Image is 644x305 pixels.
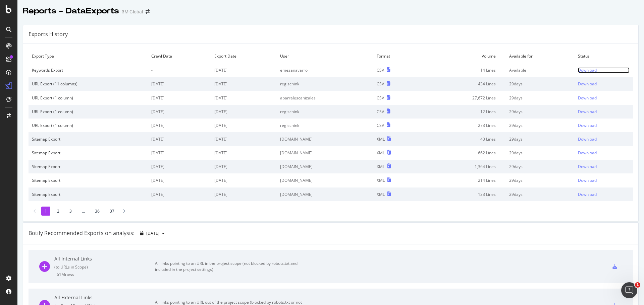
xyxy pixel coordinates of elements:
[54,264,155,270] div: ( to URLs in Scope )
[422,105,506,119] td: 12 Lines
[422,49,506,63] td: Volume
[54,272,155,277] div: = 61M rows
[148,146,211,160] td: [DATE]
[211,63,277,77] td: [DATE]
[506,105,575,119] td: 29 days
[32,164,145,169] div: Sitemap Export
[66,207,75,216] li: 3
[377,164,385,169] div: XML
[578,81,630,87] a: Download
[146,230,159,236] span: 2025 Sep. 14th
[277,187,373,201] td: [DOMAIN_NAME]
[506,49,575,63] td: Available for
[377,136,385,142] div: XML
[377,192,385,197] div: XML
[32,109,145,115] div: URL Export (1 column)
[32,177,145,183] div: Sitemap Export
[32,95,145,101] div: URL Export (1 column)
[578,136,597,142] div: Download
[578,150,630,156] a: Download
[422,132,506,146] td: 43 Lines
[578,109,597,115] div: Download
[148,160,211,173] td: [DATE]
[578,123,630,128] a: Download
[377,109,384,115] div: CSV
[277,77,373,91] td: regischink
[578,95,597,101] div: Download
[506,132,575,146] td: 29 days
[422,63,506,77] td: 14 Lines
[211,146,277,160] td: [DATE]
[122,8,143,15] div: 3M Global
[578,164,597,169] div: Download
[54,255,155,262] div: All Internal Links
[612,264,617,269] div: csv-export
[148,77,211,91] td: [DATE]
[377,81,384,87] div: CSV
[148,132,211,146] td: [DATE]
[211,77,277,91] td: [DATE]
[377,95,384,101] div: CSV
[54,294,155,301] div: All External Links
[29,49,148,63] td: Export Type
[422,187,506,201] td: 133 Lines
[137,228,167,239] button: [DATE]
[23,5,119,17] div: Reports - DataExports
[277,105,373,119] td: regischink
[277,119,373,132] td: regischink
[106,207,118,216] li: 37
[578,67,630,73] a: Download
[578,192,630,197] a: Download
[277,91,373,105] td: aparralescanizales
[148,49,211,63] td: Crawl Date
[29,229,135,237] div: Botify Recommended Exports on analysis:
[578,177,630,183] a: Download
[92,207,103,216] li: 36
[211,91,277,105] td: [DATE]
[422,146,506,160] td: 662 Lines
[148,63,211,77] td: -
[578,95,630,101] a: Download
[422,91,506,105] td: 27,672 Lines
[578,192,597,197] div: Download
[377,123,384,128] div: CSV
[578,177,597,183] div: Download
[78,207,88,216] li: ...
[148,119,211,132] td: [DATE]
[148,91,211,105] td: [DATE]
[578,81,597,87] div: Download
[578,136,630,142] a: Download
[509,67,572,73] div: Available
[506,77,575,91] td: 29 days
[578,164,630,169] a: Download
[422,119,506,132] td: 273 Lines
[578,150,597,156] div: Download
[211,187,277,201] td: [DATE]
[506,91,575,105] td: 29 days
[32,67,145,73] div: Keywords Export
[578,123,597,128] div: Download
[578,67,597,73] div: Download
[277,49,373,63] td: User
[32,123,145,128] div: URL Export (1 column)
[29,30,68,38] div: Exports History
[211,160,277,173] td: [DATE]
[373,49,422,63] td: Format
[155,260,306,273] div: All links pointing to an URL in the project scope (not blocked by robots.txt and included in the ...
[41,207,50,216] li: 1
[575,49,633,63] td: Status
[148,173,211,187] td: [DATE]
[211,119,277,132] td: [DATE]
[148,187,211,201] td: [DATE]
[148,105,211,119] td: [DATE]
[54,207,63,216] li: 2
[277,132,373,146] td: [DOMAIN_NAME]
[32,192,145,197] div: Sitemap Export
[32,150,145,156] div: Sitemap Export
[211,132,277,146] td: [DATE]
[211,105,277,119] td: [DATE]
[211,49,277,63] td: Export Date
[506,173,575,187] td: 29 days
[578,109,630,115] a: Download
[377,150,385,156] div: XML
